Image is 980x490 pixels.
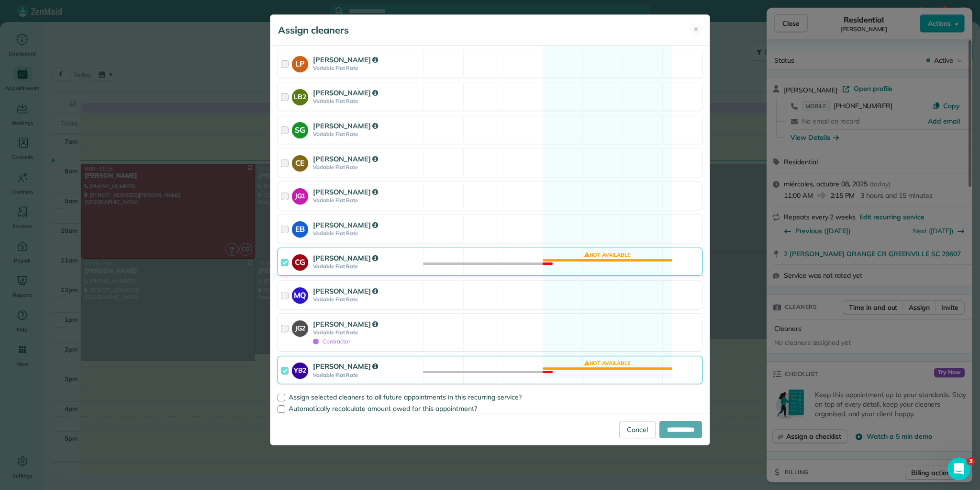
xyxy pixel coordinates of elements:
[313,131,420,137] strong: Variable Flat Rate
[289,393,522,401] span: Assign selected cleaners to all future appointments in this recurring service?
[292,89,308,102] strong: LB2
[313,329,420,336] strong: Variable Flat Rate
[313,372,420,378] strong: Variable Flat Rate
[292,56,308,70] strong: LP
[313,253,378,262] strong: [PERSON_NAME]
[313,362,378,371] strong: [PERSON_NAME]
[313,187,378,196] strong: [PERSON_NAME]
[289,404,477,413] span: Automatically recalculate amount owed for this appointment?
[967,457,975,465] span: 3
[693,25,699,34] span: ✕
[313,319,378,329] strong: [PERSON_NAME]
[292,188,308,201] strong: JG1
[292,254,308,268] strong: CG
[313,220,378,229] strong: [PERSON_NAME]
[313,164,420,171] strong: Variable Flat Rate
[278,23,349,37] h5: Assign cleaners
[619,421,656,438] a: Cancel
[313,230,420,237] strong: Variable Flat Rate
[292,320,308,333] strong: JG2
[292,122,308,136] strong: SG
[313,154,378,163] strong: [PERSON_NAME]
[313,88,378,97] strong: [PERSON_NAME]
[292,363,308,376] strong: YB2
[313,338,350,345] span: Contractor
[292,287,308,301] strong: MQ
[313,296,420,303] strong: Variable Flat Rate
[313,98,420,104] strong: Variable Flat Rate
[292,221,308,235] strong: EB
[313,286,378,296] strong: [PERSON_NAME]
[292,155,308,169] strong: CE
[313,197,420,204] strong: Variable Flat Rate
[313,65,420,71] strong: Variable Flat Rate
[313,263,420,270] strong: Variable Flat Rate
[313,55,378,64] strong: [PERSON_NAME]
[313,121,378,130] strong: [PERSON_NAME]
[947,457,970,480] iframe: Intercom live chat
